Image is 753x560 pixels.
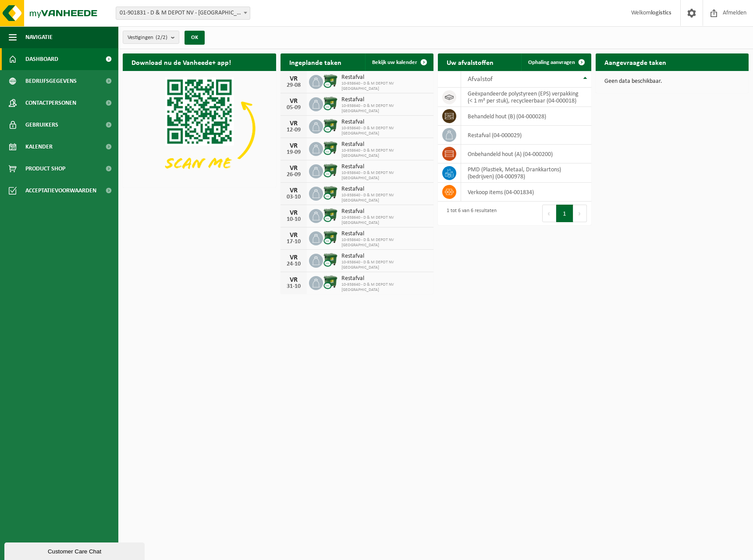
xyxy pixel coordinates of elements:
[25,158,65,180] span: Product Shop
[285,209,302,216] div: VR
[285,82,302,89] div: 29-08
[341,81,430,92] span: 10-938640 - D & M DEPOT NV [GEOGRAPHIC_DATA]
[285,284,302,290] div: 31-10
[604,78,740,85] p: Geen data beschikbaar.
[285,172,302,178] div: 26-09
[521,53,590,71] a: Ophaling aanvragen
[285,165,302,172] div: VR
[123,31,179,44] button: Vestigingen(2/2)
[442,204,497,223] div: 1 tot 6 van 6 resultaten
[323,208,338,223] img: WB-1100-CU
[285,254,302,261] div: VR
[341,253,430,260] span: Restafval
[596,53,675,71] h2: Aangevraagde taken
[323,185,338,200] img: WB-1100-CU
[341,230,430,237] span: Restafval
[341,141,430,148] span: Restafval
[341,260,430,270] span: 10-938640 - D & M DEPOT NV [GEOGRAPHIC_DATA]
[461,163,591,183] td: PMD (Plastiek, Metaal, Drankkartons) (bedrijven) (04-000978)
[341,208,430,215] span: Restafval
[573,205,587,222] button: Next
[341,126,430,136] span: 10-938640 - D & M DEPOT NV [GEOGRAPHIC_DATA]
[123,71,276,186] img: Download de VHEPlus App
[25,92,76,114] span: Contactpersonen
[341,282,430,293] span: 10-938640 - D & M DEPOT NV [GEOGRAPHIC_DATA]
[528,60,575,65] span: Ophaling aanvragen
[365,53,433,71] a: Bekijk uw kalender
[25,180,96,202] span: Acceptatievoorwaarden
[323,141,338,156] img: WB-1100-CU
[341,186,430,193] span: Restafval
[285,216,302,223] div: 10-10
[341,275,430,282] span: Restafval
[25,136,53,158] span: Kalender
[323,275,338,290] img: WB-1100-CU
[25,48,58,70] span: Dashboard
[341,103,430,114] span: 10-938640 - D & M DEPOT NV [GEOGRAPHIC_DATA]
[461,183,591,202] td: verkoop items (04-001834)
[556,205,573,222] button: 1
[285,239,302,245] div: 17-10
[323,252,338,267] img: WB-1100-CU
[281,53,350,71] h2: Ingeplande taken
[285,127,302,133] div: 12-09
[285,105,302,111] div: 05-09
[323,230,338,245] img: WB-1100-CU
[341,193,430,203] span: 10-938640 - D & M DEPOT NV [GEOGRAPHIC_DATA]
[461,88,591,107] td: geëxpandeerde polystyreen (EPS) verpakking (< 1 m² per stuk), recycleerbaar (04-000018)
[341,119,430,126] span: Restafval
[116,7,250,19] span: 01-901831 - D & M DEPOT NV - AARTSELAAR
[341,74,430,81] span: Restafval
[285,149,302,156] div: 19-09
[25,114,58,136] span: Gebruikers
[156,35,167,40] count: (2/2)
[461,107,591,126] td: behandeld hout (B) (04-000028)
[461,126,591,145] td: restafval (04-000029)
[4,541,146,560] iframe: chat widget
[285,261,302,267] div: 24-10
[285,98,302,105] div: VR
[341,163,430,170] span: Restafval
[323,96,338,111] img: WB-1100-CU
[323,163,338,178] img: WB-1100-CU
[25,70,77,92] span: Bedrijfsgegevens
[651,10,671,16] strong: logistics
[341,215,430,226] span: 10-938640 - D & M DEPOT NV [GEOGRAPHIC_DATA]
[285,187,302,194] div: VR
[285,142,302,149] div: VR
[285,120,302,127] div: VR
[123,53,240,71] h2: Download nu de Vanheede+ app!
[25,26,53,48] span: Navigatie
[438,53,502,71] h2: Uw afvalstoffen
[323,118,338,133] img: WB-1100-CU
[461,145,591,163] td: onbehandeld hout (A) (04-000200)
[285,276,302,284] div: VR
[341,237,430,248] span: 10-938640 - D & M DEPOT NV [GEOGRAPHIC_DATA]
[372,60,417,65] span: Bekijk uw kalender
[185,31,205,45] button: OK
[285,194,302,200] div: 03-10
[341,170,430,181] span: 10-938640 - D & M DEPOT NV [GEOGRAPHIC_DATA]
[285,232,302,239] div: VR
[116,7,250,20] span: 01-901831 - D & M DEPOT NV - AARTSELAAR
[323,74,338,89] img: WB-1100-CU
[542,205,556,222] button: Previous
[285,75,302,82] div: VR
[128,31,167,44] span: Vestigingen
[468,76,493,83] span: Afvalstof
[341,148,430,159] span: 10-938640 - D & M DEPOT NV [GEOGRAPHIC_DATA]
[341,96,430,103] span: Restafval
